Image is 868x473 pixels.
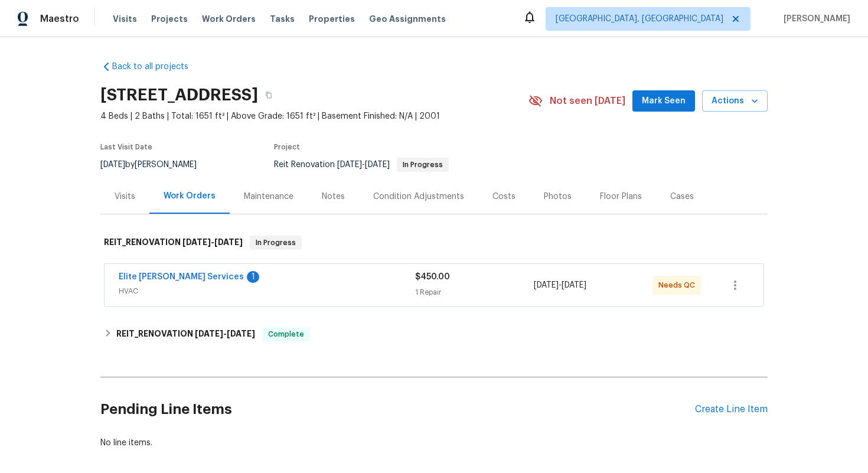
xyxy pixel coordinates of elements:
[670,191,694,203] div: Cases
[151,13,188,25] span: Projects
[544,191,572,203] div: Photos
[100,143,152,151] span: Last Visit Date
[600,191,642,203] div: Floor Plans
[274,161,449,169] span: Reit Renovation
[534,281,559,289] span: [DATE]
[373,191,464,203] div: Condition Adjustments
[100,89,258,101] h2: [STREET_ADDRESS]
[712,94,758,109] span: Actions
[274,143,300,151] span: Project
[100,382,695,437] h2: Pending Line Items
[398,161,448,168] span: In Progress
[369,13,446,25] span: Geo Assignments
[119,273,244,281] a: Elite [PERSON_NAME] Services
[182,238,211,246] span: [DATE]
[415,286,534,298] div: 1 Repair
[695,404,768,415] div: Create Line Item
[258,84,279,106] button: Copy Address
[227,330,255,338] span: [DATE]
[702,90,768,112] button: Actions
[202,13,256,25] span: Work Orders
[214,238,243,246] span: [DATE]
[556,13,723,25] span: [GEOGRAPHIC_DATA], [GEOGRAPHIC_DATA]
[195,330,223,338] span: [DATE]
[100,161,125,169] span: [DATE]
[182,238,243,246] span: -
[100,110,528,122] span: 4 Beds | 2 Baths | Total: 1651 ft² | Above Grade: 1651 ft² | Basement Finished: N/A | 2001
[119,285,415,297] span: HVAC
[562,281,586,289] span: [DATE]
[534,279,586,291] span: -
[40,13,79,25] span: Maestro
[415,273,450,281] span: $450.00
[337,161,390,169] span: -
[270,15,295,23] span: Tasks
[116,327,255,341] h6: REIT_RENOVATION
[642,94,686,109] span: Mark Seen
[658,279,700,291] span: Needs QC
[779,13,850,25] span: [PERSON_NAME]
[263,328,309,340] span: Complete
[100,224,768,262] div: REIT_RENOVATION [DATE]-[DATE]In Progress
[492,191,515,203] div: Costs
[632,90,695,112] button: Mark Seen
[247,271,259,283] div: 1
[115,191,135,203] div: Visits
[113,13,137,25] span: Visits
[322,191,345,203] div: Notes
[309,13,355,25] span: Properties
[100,437,768,449] div: No line items.
[100,61,214,73] a: Back to all projects
[104,236,243,250] h6: REIT_RENOVATION
[195,330,255,338] span: -
[550,95,625,107] span: Not seen [DATE]
[337,161,362,169] span: [DATE]
[100,320,768,348] div: REIT_RENOVATION [DATE]-[DATE]Complete
[365,161,390,169] span: [DATE]
[100,158,211,172] div: by [PERSON_NAME]
[251,237,301,249] span: In Progress
[244,191,293,203] div: Maintenance
[164,190,216,202] div: Work Orders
